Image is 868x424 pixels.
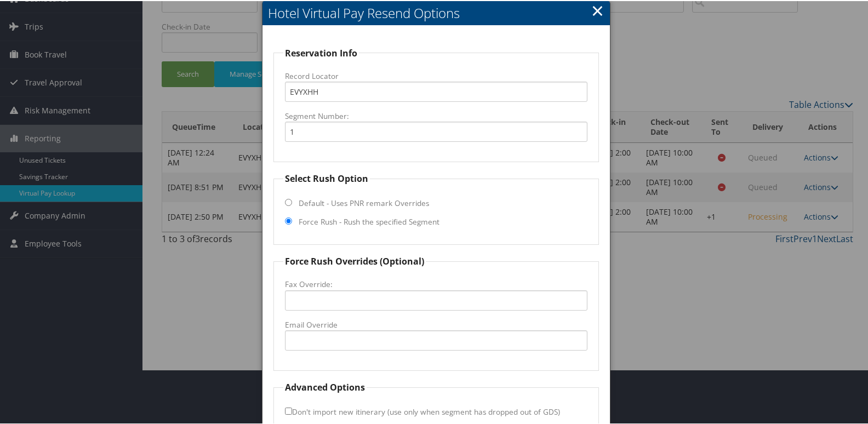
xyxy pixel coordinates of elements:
[283,254,426,267] legend: Force Rush Overrides (Optional)
[299,215,439,226] label: Force Rush - Rush the specified Segment
[283,380,367,393] legend: Advanced Options
[283,45,359,59] legend: Reservation Info
[299,197,429,208] label: Default - Uses PNR remark Overrides
[285,70,588,81] label: Record Locator
[285,278,588,289] label: Fax Override:
[285,406,292,414] input: Don't import new itinerary (use only when segment has dropped out of GDS)
[285,110,588,121] label: Segment Number:
[285,318,588,329] label: Email Override
[285,400,560,421] label: Don't import new itinerary (use only when segment has dropped out of GDS)
[283,171,370,184] legend: Select Rush Option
